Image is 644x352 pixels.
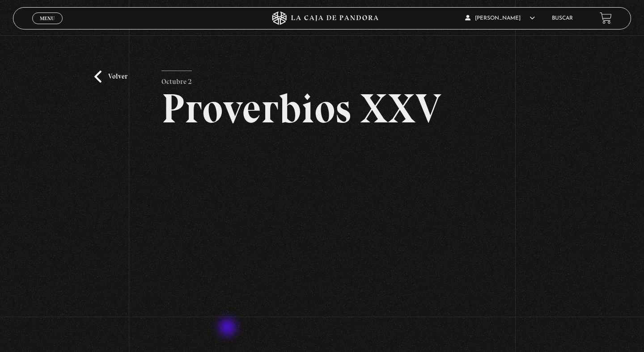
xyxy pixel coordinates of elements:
span: Menu [40,16,55,21]
span: [PERSON_NAME] [465,16,535,21]
span: Cerrar [37,23,58,29]
h2: Proverbios XXV [161,88,483,129]
a: View your shopping cart [600,12,612,24]
p: Octubre 2 [161,71,192,88]
a: Buscar [552,16,573,21]
a: Volver [94,71,127,83]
